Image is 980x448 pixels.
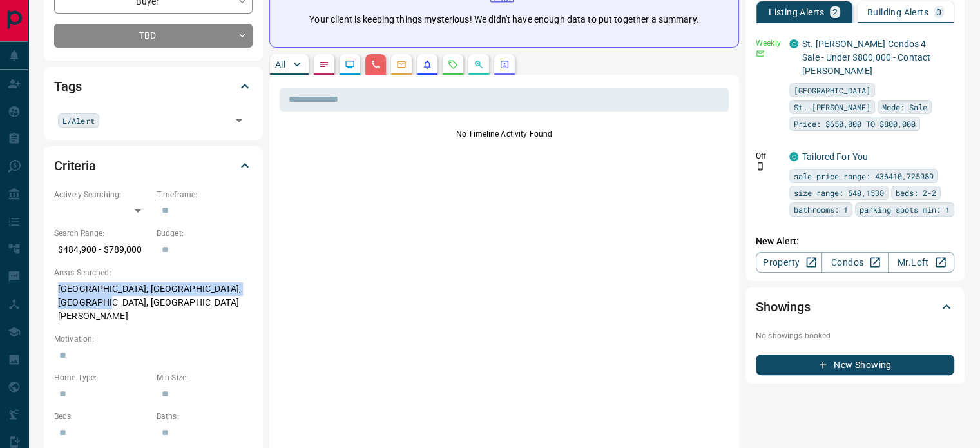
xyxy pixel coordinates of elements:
[499,59,510,70] svg: Agent Actions
[54,239,150,260] p: $484,900 - $789,000
[789,39,798,48] div: condos.ca
[157,228,253,239] p: Budget:
[54,372,150,384] p: Home Type:
[157,411,253,422] p: Baths:
[794,84,870,97] span: [GEOGRAPHIC_DATA]
[345,59,355,70] svg: Lead Browsing Activity
[794,170,934,182] span: sale price range: 436410,725989
[370,59,381,70] svg: Calls
[867,8,928,17] p: Building Alerts
[756,355,954,375] button: New Showing
[54,278,253,327] p: [GEOGRAPHIC_DATA], [GEOGRAPHIC_DATA], [GEOGRAPHIC_DATA], [GEOGRAPHIC_DATA][PERSON_NAME]
[888,252,954,273] a: Mr.Loft
[802,39,930,76] a: St. [PERSON_NAME] Condos 4 Sale - Under $800,000 - Contact [PERSON_NAME]
[54,24,253,48] div: TBD
[62,114,95,127] span: L/Alert
[802,151,868,162] a: Tailored For You
[54,189,150,200] p: Actively Searching:
[319,59,329,70] svg: Notes
[756,150,782,162] p: Off
[54,150,253,181] div: Criteria
[756,291,954,322] div: Showings
[794,203,848,216] span: bathrooms: 1
[794,117,916,130] span: Price: $650,000 TO $800,000
[860,203,950,216] span: parking spots min: 1
[54,411,150,422] p: Beds:
[474,59,484,70] svg: Opportunities
[821,252,888,273] a: Condos
[896,186,936,199] span: beds: 2-2
[309,13,698,26] p: Your client is keeping things mysterious! We didn't have enough data to put together a summary.
[230,112,248,130] button: Open
[54,155,96,176] h2: Criteria
[936,8,941,17] p: 0
[54,228,150,239] p: Search Range:
[756,252,822,273] a: Property
[157,189,253,200] p: Timeframe:
[448,59,458,70] svg: Requests
[396,59,407,70] svg: Emails
[157,372,253,384] p: Min Size:
[54,267,253,278] p: Areas Searched:
[882,101,927,113] span: Mode: Sale
[794,186,884,199] span: size range: 540,1538
[756,235,954,248] p: New Alert:
[422,59,432,70] svg: Listing Alerts
[769,8,825,17] p: Listing Alerts
[275,60,285,69] p: All
[54,333,253,345] p: Motivation:
[54,71,253,102] div: Tags
[756,37,782,49] p: Weekly
[756,330,954,342] p: No showings booked
[280,128,729,140] p: No Timeline Activity Found
[794,101,870,113] span: St. [PERSON_NAME]
[832,8,838,17] p: 2
[54,76,81,97] h2: Tags
[756,49,765,58] svg: Email
[756,162,765,171] svg: Push Notification Only
[789,152,798,161] div: condos.ca
[756,297,811,317] h2: Showings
